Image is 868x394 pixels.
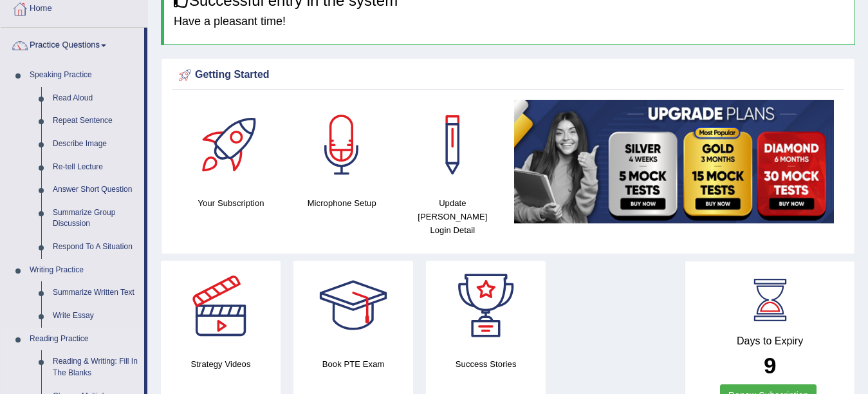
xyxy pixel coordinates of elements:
h4: Update [PERSON_NAME] Login Detail [403,196,501,237]
a: Summarize Group Discussion [47,202,144,236]
h4: Book PTE Exam [293,357,413,371]
h4: Success Stories [426,357,546,371]
a: Writing Practice [24,259,144,282]
h4: Have a pleasant time! [174,15,845,28]
a: Reading & Writing: Fill In The Blanks [47,350,144,384]
a: Repeat Sentence [47,109,144,133]
div: Getting Started [176,66,840,85]
a: Respond To A Situation [47,236,144,259]
a: Reading Practice [24,328,144,351]
a: Summarize Written Text [47,281,144,305]
a: Answer Short Question [47,178,144,202]
h4: Your Subscription [182,196,280,210]
h4: Microphone Setup [293,196,391,210]
a: Re-tell Lecture [47,156,144,179]
a: Describe Image [47,133,144,156]
h4: Days to Expiry [699,335,840,347]
h4: Strategy Videos [161,357,281,371]
a: Write Essay [47,305,144,328]
b: 9 [764,353,776,378]
img: small5.jpg [514,100,834,223]
a: Speaking Practice [24,64,144,87]
a: Read Aloud [47,87,144,110]
a: Practice Questions [1,28,144,60]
